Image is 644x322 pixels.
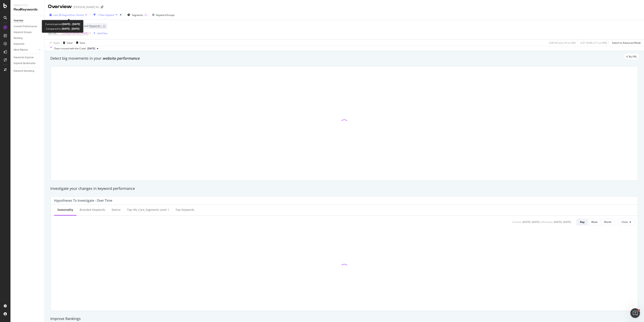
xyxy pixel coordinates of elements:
[126,12,145,18] button: Segments
[103,23,106,29] span: All
[75,39,85,46] button: Save
[67,41,73,45] div: Clear
[14,69,34,73] div: Keyword Sampling
[68,13,84,17] span: vs Prev. Period
[132,13,143,17] span: Segments
[62,22,80,26] b: [DATE] - [DATE]
[14,7,41,12] div: RealKeywords
[97,13,114,17] div: 1 Filter Applied
[14,36,23,40] div: Ranking
[612,41,641,45] div: Switch to Advanced Mode
[80,208,105,212] div: Branded Keywords
[591,220,598,224] div: Week
[48,39,60,46] button: Apply
[86,46,100,51] button: [DATE]
[84,24,88,28] span: and
[14,61,42,65] a: Explorer Bookmarks
[127,208,169,212] div: Top HN_Core_Segments Level 1
[14,42,24,46] div: Keywords
[588,219,601,225] button: Week
[101,6,103,8] div: arrow-right-arrow-left
[14,42,42,46] a: Keywords
[14,3,41,7] div: Analytics
[53,41,60,45] div: Apply
[61,39,73,46] button: Clear
[175,208,194,212] div: Top Keywords
[156,13,175,17] div: Keyword Groups
[624,54,638,59] div: legacy label
[549,41,576,45] div: 0.06 % Clicks ( 1K on 2M )
[14,48,38,52] a: More Reports
[97,32,108,35] div: Add Filter
[522,220,540,224] div: [DATE] - [DATE]
[14,55,34,60] div: Keywords Explorer
[92,12,119,18] button: 1 Filter Applied
[14,55,42,60] a: Keywords Explorer
[119,13,122,17] div: times
[581,41,607,45] div: 0.01 % URLs ( 11 on 69K )
[87,47,95,50] span: 2025 Aug. 24th
[50,186,638,191] div: Investigate your changes in keyword performance
[554,220,571,224] div: [DATE] - [DATE]
[89,24,100,28] span: Keywords
[45,22,80,26] div: Current period:
[14,69,42,73] a: Keyword Sampling
[618,219,635,225] button: Clicks
[604,220,611,224] div: Month
[580,220,585,224] div: Day
[48,31,57,35] span: Full URL
[14,19,23,23] div: Overview
[48,3,72,10] div: Overview
[53,13,68,17] span: Last 28 Days
[151,12,176,18] button: Keyword Groups
[14,19,42,23] a: Overview
[112,208,121,212] div: Device
[540,220,553,224] div: vs Previous :
[14,48,28,52] div: More Reports
[73,5,99,9] div: [PERSON_NAME] AU
[80,41,85,45] div: Save
[512,220,522,224] div: Current:
[61,27,79,30] b: [DATE] - [DATE]
[577,219,588,225] button: Day
[14,30,32,34] div: Keyword Groups
[629,55,637,58] span: By URL
[57,208,73,212] div: Seasonality
[14,36,42,40] a: Ranking
[14,24,37,29] div: Content Performance
[621,220,628,224] span: Clicks
[92,31,108,36] button: Add Filter
[48,12,88,18] button: Last 28 DaysvsPrev. Period
[50,316,638,321] div: Improve Rankings
[14,61,35,65] div: Explorer Bookmarks
[57,31,59,35] span: =
[610,39,641,46] button: Switch to Advanced Mode
[101,24,102,28] span: =
[59,30,88,36] span: ^.*[URL][DOMAIN_NAME]
[630,308,640,318] iframe: Intercom live chat
[54,198,112,203] div: Hypotheses to Investigate - Over Time
[54,47,86,50] div: Data crossed with the Crawl
[601,219,615,225] button: Month
[46,26,79,31] div: Compared to:
[14,24,42,29] a: Content Performance
[14,30,42,34] a: Keyword Groups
